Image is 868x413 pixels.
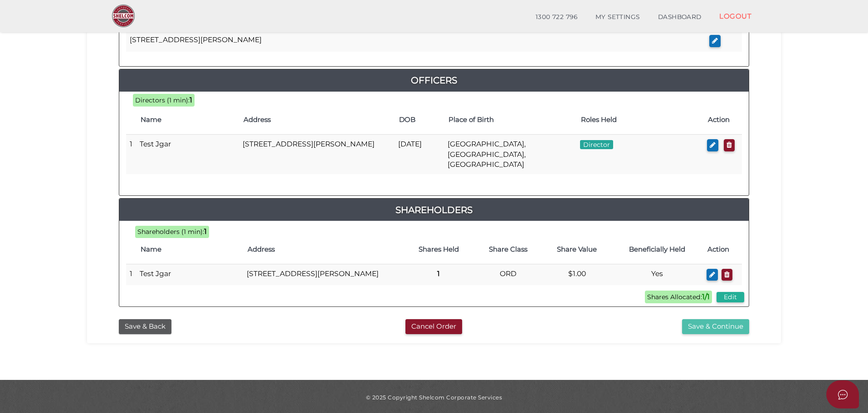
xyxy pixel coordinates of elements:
td: Test Jgar [136,264,243,285]
h4: Share Value [547,246,607,253]
b: 1 [190,96,192,104]
h4: Beneficially Held [616,246,698,253]
a: 1300 722 796 [527,8,586,26]
td: [GEOGRAPHIC_DATA], [GEOGRAPHIC_DATA], [GEOGRAPHIC_DATA] [444,135,576,174]
button: Cancel Order [405,319,462,334]
button: Open asap [826,380,859,408]
span: Director [580,140,613,149]
h4: Address [244,116,390,124]
td: 1 [126,135,136,174]
a: Shareholders [119,203,749,217]
td: Test Jgar [136,135,239,174]
div: © 2025 Copyright Shelcom Corporate Services [94,394,774,401]
td: 1 [126,264,136,285]
h4: Name [141,246,239,253]
td: Yes [612,264,703,285]
h4: Action [708,116,737,124]
td: [STREET_ADDRESS][PERSON_NAME] [239,135,395,174]
h4: Name [141,116,234,124]
button: Save & Continue [682,319,749,334]
a: MY SETTINGS [586,8,649,26]
span: Shares Allocated: [645,291,712,303]
button: Edit [717,292,744,302]
button: Save & Back [119,319,171,334]
td: ORD [473,264,542,285]
b: 1 [437,269,440,278]
h4: Place of Birth [449,116,572,124]
span: Directors (1 min): [135,96,190,104]
td: [DATE] [395,135,444,174]
a: DASHBOARD [649,8,711,26]
b: 1/1 [702,292,710,301]
a: Officers [119,73,749,87]
td: [STREET_ADDRESS][PERSON_NAME] [243,264,404,285]
h4: Shares Held [408,246,469,253]
h4: Share Class [478,246,538,253]
h4: DOB [399,116,439,124]
h4: Action [707,246,737,253]
a: LOGOUT [710,7,761,25]
b: 1 [204,227,207,236]
h4: Address [248,246,399,253]
td: $1.00 [542,264,611,285]
td: [STREET_ADDRESS][PERSON_NAME] [126,30,706,52]
h4: Roles Held [581,116,699,124]
span: Shareholders (1 min): [137,228,204,236]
